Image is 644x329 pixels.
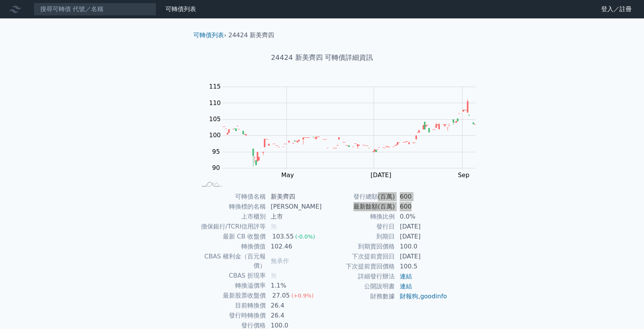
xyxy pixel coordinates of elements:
[322,271,395,281] td: 詳細發行辦法
[322,281,395,291] td: 公開說明書
[395,202,448,212] td: 600
[196,291,266,301] td: 最新股票收盤價
[400,283,412,290] a: 連結
[229,31,275,40] li: 24424 新美齊四
[322,291,395,301] td: 財務數據
[209,132,221,139] tspan: 100
[371,171,391,179] tspan: [DATE]
[322,222,395,232] td: 發行日
[395,232,448,242] td: [DATE]
[271,272,277,279] span: 無
[322,202,395,212] td: 最新餘額(百萬)
[395,242,448,252] td: 100.0
[400,293,418,300] a: 財報狗
[209,83,221,90] tspan: 115
[196,192,266,202] td: 可轉債名稱
[322,262,395,271] td: 下次提前賣回價格
[271,232,295,241] div: 103.55
[420,293,447,300] a: goodinfo
[196,301,266,311] td: 目前轉換價
[271,291,291,300] div: 27.05
[196,242,266,252] td: 轉換價值
[266,301,322,311] td: 26.4
[266,192,322,202] td: 新美齊四
[196,232,266,242] td: 最新 CB 收盤價
[395,192,448,202] td: 600
[187,52,457,63] h1: 24424 新美齊四 可轉債詳細資訊
[209,99,221,107] tspan: 110
[322,252,395,262] td: 下次提前賣回日
[271,223,277,230] span: 無
[266,311,322,321] td: 26.4
[400,273,412,280] a: 連結
[193,31,226,40] li: ›
[196,311,266,321] td: 發行時轉換價
[165,5,196,13] a: 可轉債列表
[266,242,322,252] td: 102.46
[322,232,395,242] td: 到期日
[291,293,314,299] span: (+0.9%)
[295,234,315,240] span: (-0.0%)
[322,212,395,222] td: 轉換比例
[395,262,448,271] td: 100.5
[196,252,266,271] td: CBAS 權利金（百元報價）
[196,222,266,232] td: 擔保銀行/TCRI信用評等
[209,115,221,123] tspan: 105
[205,83,487,194] g: Chart
[458,171,469,179] tspan: Sep
[322,242,395,252] td: 到期賣回價格
[212,148,220,155] tspan: 95
[212,164,220,171] tspan: 90
[271,257,289,265] span: 無承作
[395,212,448,222] td: 0.0%
[34,3,156,16] input: 搜尋可轉債 代號／名稱
[196,281,266,291] td: 轉換溢價率
[595,3,638,15] a: 登入／註冊
[322,192,395,202] td: 發行總額(百萬)
[395,252,448,262] td: [DATE]
[395,222,448,232] td: [DATE]
[196,271,266,281] td: CBAS 折現率
[266,281,322,291] td: 1.1%
[196,212,266,222] td: 上市櫃別
[395,291,448,301] td: ,
[196,202,266,212] td: 轉換標的名稱
[266,212,322,222] td: 上市
[281,171,294,179] tspan: May
[193,31,224,39] a: 可轉債列表
[266,202,322,212] td: [PERSON_NAME]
